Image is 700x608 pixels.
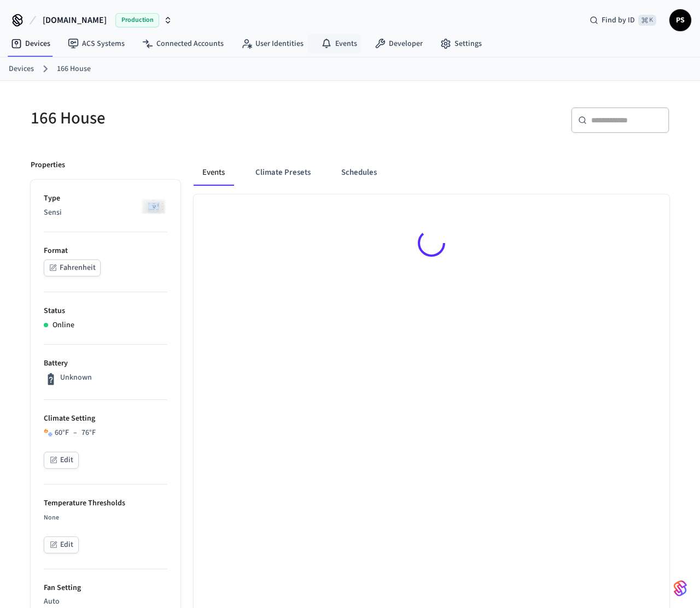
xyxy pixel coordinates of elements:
[431,34,491,54] a: Settings
[366,34,431,54] a: Developer
[115,13,159,27] span: Production
[194,160,234,186] button: Events
[232,34,312,54] a: User Identities
[43,14,107,27] span: [DOMAIN_NAME]
[31,107,343,129] h5: 166 House
[674,580,687,597] img: SeamLogoGradient.69752ec5.svg
[140,193,167,220] img: Sensi Smart Thermostat (White)
[581,10,665,30] div: Find by ID⌘ K
[602,15,635,26] span: Find by ID
[55,427,96,439] div: 60 °F 76 °F
[669,9,691,31] button: PS
[44,245,167,257] p: Format
[57,63,91,75] a: 166 House
[44,428,52,437] img: Heat Cool
[44,193,167,204] p: Type
[44,536,79,553] button: Edit
[73,427,77,439] span: –
[670,10,690,30] span: PS
[44,513,59,522] span: None
[44,207,167,219] p: Sensi
[44,259,101,276] button: Fahrenheit
[44,358,167,369] p: Battery
[31,160,65,171] p: Properties
[44,305,167,317] p: Status
[133,34,232,54] a: Connected Accounts
[638,15,656,26] span: ⌘ K
[59,34,133,54] a: ACS Systems
[44,498,167,509] p: Temperature Thresholds
[44,452,79,469] button: Edit
[247,160,319,186] button: Climate Presets
[52,320,74,331] p: Online
[312,34,366,54] a: Events
[2,34,59,54] a: Devices
[332,160,386,186] button: Schedules
[60,372,92,383] p: Unknown
[9,63,34,75] a: Devices
[44,596,167,607] p: Auto
[44,582,167,594] p: Fan Setting
[44,413,167,424] p: Climate Setting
